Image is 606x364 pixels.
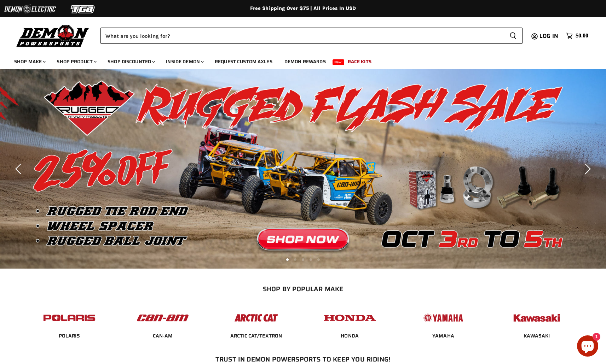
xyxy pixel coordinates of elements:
[342,54,377,69] a: Race Kits
[20,5,586,12] div: Free Shipping Over $75 | All Prices In USD
[100,28,504,44] input: Search
[432,333,454,339] a: YAMAHA
[135,307,190,329] img: POPULAR_MAKE_logo_1_adc20308-ab24-48c4-9fac-e3c1a623d575.jpg
[509,307,564,329] img: POPULAR_MAKE_logo_6_76e8c46f-2d1e-4ecc-b320-194822857d41.jpg
[575,335,600,358] inbox-online-store-chat: Shopify online store chat
[562,31,592,41] a: $0.00
[317,258,320,261] li: Page dot 5
[59,333,80,340] span: POLARIS
[536,33,562,39] a: Log in
[14,23,92,48] img: Demon Powersports
[37,356,569,363] h2: Trust In Demon Powersports To Keep You Riding!
[230,333,282,339] a: ARCTIC CAT/TEXTRON
[42,307,97,329] img: POPULAR_MAKE_logo_2_dba48cf1-af45-46d4-8f73-953a0f002620.jpg
[229,307,284,329] img: POPULAR_MAKE_logo_3_027535af-6171-4c5e-a9bc-f0eccd05c5d6.jpg
[504,28,523,44] button: Search
[416,307,471,329] img: POPULAR_MAKE_logo_5_20258e7f-293c-4aac-afa8-159eaa299126.jpg
[286,258,289,261] li: Page dot 1
[100,28,523,44] form: Product
[432,333,454,340] span: YAMAHA
[539,31,558,40] span: Log in
[9,52,587,69] ul: Main menu
[322,307,377,329] img: POPULAR_MAKE_logo_4_4923a504-4bac-4306-a1be-165a52280178.jpg
[230,333,282,340] span: ARCTIC CAT/TEXTRON
[29,285,577,293] h2: SHOP BY POPULAR MAKE
[161,54,208,69] a: Inside Demon
[524,333,550,339] a: KAWASAKI
[12,162,27,176] button: Previous
[153,333,173,339] a: CAN-AM
[57,2,110,16] img: TGB Logo 2
[279,54,331,69] a: Demon Rewards
[341,333,359,339] a: HONDA
[576,33,588,39] span: $0.00
[102,54,159,69] a: Shop Discounted
[51,54,101,69] a: Shop Product
[579,162,594,176] button: Next
[153,333,173,340] span: CAN-AM
[294,258,296,261] li: Page dot 2
[341,333,359,340] span: HONDA
[302,258,304,261] li: Page dot 3
[524,333,550,340] span: KAWASAKI
[310,258,312,261] li: Page dot 4
[4,2,57,16] img: Demon Electric Logo 2
[9,54,50,69] a: Shop Make
[333,59,345,65] span: New!
[59,333,80,339] a: POLARIS
[209,54,278,69] a: Request Custom Axles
